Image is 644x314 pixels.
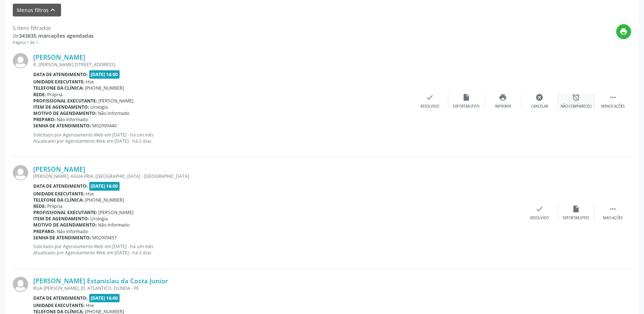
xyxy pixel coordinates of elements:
[13,24,94,32] div: 5 itens filtrados
[98,110,130,116] span: Não informado
[33,79,85,85] b: Unidade executante:
[98,222,130,228] span: Não informado
[603,216,623,221] div: Mais ações
[572,93,580,101] i: alarm_off
[421,104,439,109] div: Resolvido
[33,216,89,222] b: Item de agendamento:
[85,85,124,91] span: [PHONE_NUMBER]
[601,104,625,109] div: Menos ações
[33,53,85,61] a: [PERSON_NAME]
[33,222,97,228] b: Motivo de agendamento:
[13,40,94,46] div: Página 1 de 1
[89,182,120,190] span: [DATE] 14:00
[616,24,631,39] button: print
[89,70,120,79] span: [DATE] 14:00
[33,61,412,68] div: R. [PERSON_NAME] [STREET_ADDRESS]
[33,191,85,197] b: Unidade executante:
[99,98,134,104] span: [PERSON_NAME]
[33,85,84,91] b: Telefone da clínica:
[33,183,88,189] b: Data de atendimento:
[33,235,91,241] b: Senha de atendimento:
[531,104,548,109] div: Cancelar
[33,228,56,235] b: Preparo:
[13,277,28,292] img: img
[33,243,521,256] p: Solicitado por Agendamento Web em [DATE] - há um mês Atualizado por Agendamento Web em [DATE] - h...
[48,91,63,98] span: Própria
[33,173,521,179] div: [PERSON_NAME], AGUA FRIA, [GEOGRAPHIC_DATA] - [GEOGRAPHIC_DATA]
[530,216,549,221] div: Resolvido
[33,110,97,116] b: Motivo de agendamento:
[33,98,97,104] b: Profissional executante:
[536,93,544,101] i: cancel
[33,104,89,110] b: Item de agendamento:
[33,71,88,78] b: Data de atendimento:
[620,27,628,35] i: print
[33,116,56,123] b: Preparo:
[609,93,617,101] i: 
[536,205,544,213] i: check
[33,132,412,144] p: Solicitado por Agendamento Web em [DATE] - há um mês Atualizado por Agendamento Web em [DATE] - h...
[563,216,590,221] div: Exportar (PDF)
[572,205,580,213] i: insert_drive_file
[85,197,124,203] span: [PHONE_NUMBER]
[93,235,117,241] span: M02909457
[33,209,97,216] b: Profissional executante:
[561,104,592,109] div: Não compareceu
[13,53,28,68] img: img
[86,191,94,197] span: Hse
[86,302,94,309] span: Hse
[93,123,117,129] span: M02909440
[499,93,507,101] i: print
[33,295,88,301] b: Data de atendimento:
[48,203,63,209] span: Própria
[86,79,94,85] span: Hse
[99,209,134,216] span: [PERSON_NAME]
[57,228,88,235] span: Não informado
[33,91,46,98] b: Rede:
[33,203,46,209] b: Rede:
[33,123,91,129] b: Senha de atendimento:
[49,6,57,14] i: keyboard_arrow_up
[13,4,61,16] button: Menos filtroskeyboard_arrow_up
[89,294,120,302] span: [DATE] 14:00
[33,165,85,173] a: [PERSON_NAME]
[33,197,84,203] b: Telefone da clínica:
[19,32,94,39] strong: 343835 marcações agendadas
[91,216,108,222] span: Urologia
[91,104,108,110] span: Urologia
[463,93,471,101] i: insert_drive_file
[33,302,85,309] b: Unidade executante:
[13,32,94,40] div: de
[426,93,434,101] i: check
[13,165,28,180] img: img
[57,116,88,123] span: Não informado
[609,205,617,213] i: 
[33,285,521,291] div: RUA [PERSON_NAME], JD. ATLANTICO, OLINDA - PE
[495,104,511,109] div: Imprimir
[33,277,168,285] a: [PERSON_NAME] Estanislau da Costa Junior
[453,104,480,109] div: Exportar (PDF)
